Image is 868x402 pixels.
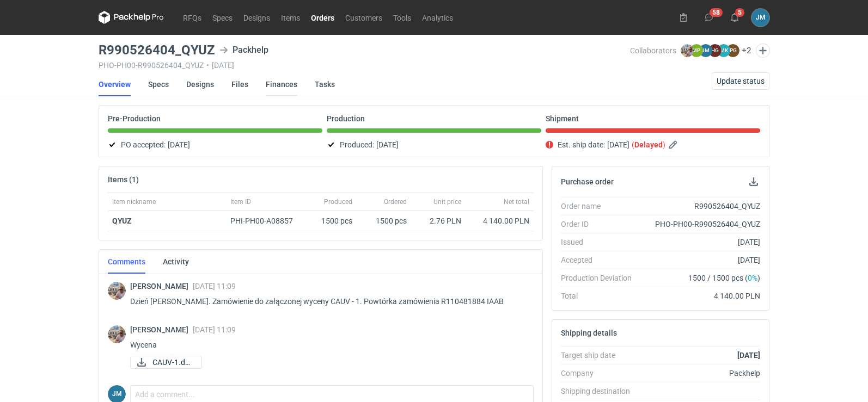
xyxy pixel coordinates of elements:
[186,72,214,96] a: Designs
[717,77,765,85] span: Update status
[561,290,640,301] div: Total
[130,338,525,351] p: Wycena
[108,175,139,184] h2: Items (1)
[99,11,164,24] svg: Packhelp Pro
[663,140,665,149] em: )
[668,138,681,151] button: Edit estimated shipping date
[308,211,357,231] div: 1500 pcs
[99,72,131,96] a: Overview
[688,273,760,283] span: 1500 / 1500 pcs ( )
[690,44,703,57] figcaption: MP
[726,44,739,57] figcaption: PG
[415,215,461,226] div: 2.76 PLN
[561,273,640,283] div: Production Deviation
[327,114,365,123] p: Production
[640,368,760,379] div: Packhelp
[751,9,769,27] div: Joanna Myślak
[266,72,297,96] a: Finances
[384,197,407,206] span: Ordered
[607,138,629,151] span: [DATE]
[561,201,640,212] div: Order name
[561,350,640,361] div: Target ship date
[193,282,236,290] span: [DATE] 11:09
[561,255,640,265] div: Accepted
[130,282,193,290] span: [PERSON_NAME]
[433,197,461,206] span: Unit price
[108,282,126,300] img: Michał Palasek
[561,177,614,186] h2: Purchase order
[640,237,760,248] div: [DATE]
[108,138,322,151] div: PO accepted:
[742,46,751,55] button: +2
[206,61,209,70] span: •
[561,237,640,248] div: Issued
[207,11,238,24] a: Specs
[152,356,193,368] span: CAUV-1.docx
[708,44,722,57] figcaption: HG
[130,295,525,308] p: Dzień [PERSON_NAME]. Zamówienie do załączonej wyceny CAUV - 1. Powtórka zamówienia R110481884 IAAB
[712,72,769,90] button: Update status
[417,11,459,24] a: Analytics
[630,46,676,55] span: Collaborators
[470,215,529,226] div: 4 140.00 PLN
[737,351,760,360] strong: [DATE]
[108,114,161,123] p: Pre-Production
[561,386,640,397] div: Shipping destination
[700,9,718,26] button: 58
[148,72,169,96] a: Specs
[504,197,529,206] span: Net total
[99,61,630,70] div: PHO-PH00-R990526404_QYUZ [DATE]
[726,9,743,26] button: 5
[357,211,411,231] div: 1500 pcs
[681,44,694,57] img: Michał Palasek
[112,217,132,225] strong: QYUZ
[640,201,760,212] div: R990526404_QYUZ
[748,274,757,282] span: 0%
[231,72,248,96] a: Files
[168,138,190,151] span: [DATE]
[561,368,640,379] div: Company
[238,11,276,24] a: Designs
[163,250,189,274] a: Activity
[112,197,156,206] span: Item nickname
[634,140,663,149] strong: Delayed
[376,138,399,151] span: [DATE]
[561,329,617,337] h2: Shipping details
[640,219,760,230] div: PHO-PH00-R990526404_QYUZ
[130,325,193,334] span: [PERSON_NAME]
[315,72,335,96] a: Tasks
[108,250,145,274] a: Comments
[546,114,579,123] p: Shipment
[230,215,303,226] div: PHI-PH00-A08857
[108,325,126,343] img: Michał Palasek
[340,11,388,24] a: Customers
[640,290,760,301] div: 4 140.00 PLN
[632,140,634,149] em: (
[388,11,417,24] a: Tools
[193,325,236,334] span: [DATE] 11:09
[99,44,215,57] h3: R990526404_QYUZ
[756,44,770,58] button: Edit collaborators
[276,11,305,24] a: Items
[751,9,769,27] button: JM
[717,44,730,57] figcaption: MK
[640,255,760,265] div: [DATE]
[178,11,207,24] a: RFQs
[230,197,251,206] span: Item ID
[324,197,352,206] span: Produced
[305,11,340,24] a: Orders
[699,44,712,57] figcaption: JM
[219,44,268,57] div: Packhelp
[327,138,541,151] div: Produced:
[561,219,640,230] div: Order ID
[747,175,760,188] button: Download PO
[130,356,202,369] a: CAUV-1.docx
[546,138,760,151] div: Est. ship date:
